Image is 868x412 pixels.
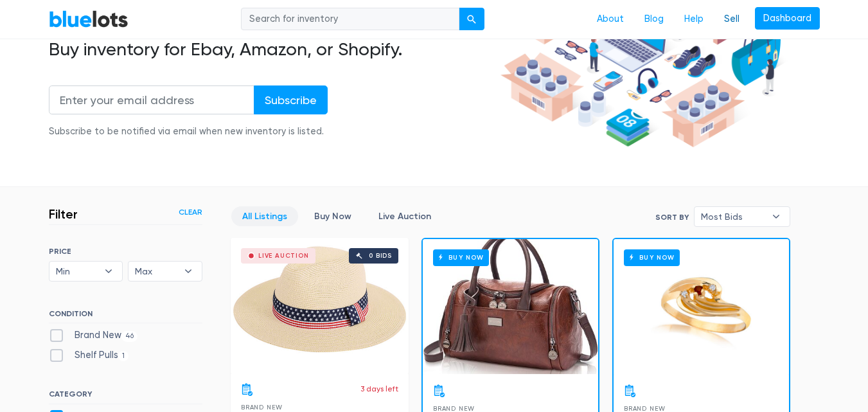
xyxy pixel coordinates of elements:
b: ▾ [175,262,202,281]
span: 1 [118,351,129,361]
span: Brand New [241,404,283,411]
div: Live Auction [258,253,309,259]
a: Live Auction 0 bids [231,238,409,373]
div: Subscribe to be notified via email when new inventory is listed. [49,125,328,139]
h2: Buy inventory for Ebay, Amazon, or Shopify. [49,39,496,60]
span: Most Bids [701,207,765,226]
h6: CATEGORY [49,390,202,404]
input: Subscribe [254,85,328,114]
h6: Buy Now [433,249,489,265]
b: ▾ [763,207,790,226]
span: Min [56,262,98,281]
span: Brand New [433,405,475,412]
div: 0 bids [369,253,392,259]
p: 3 days left [360,383,398,395]
a: Sell [714,7,750,31]
label: Brand New [49,328,138,343]
a: Dashboard [755,7,820,30]
h6: CONDITION [49,309,202,323]
a: BlueLots [49,10,128,28]
a: All Listings [231,206,298,226]
input: Search for inventory [241,8,459,31]
label: Shelf Pulls [49,348,129,363]
a: Help [674,7,714,31]
a: Blog [634,7,674,31]
a: About [587,7,634,31]
span: Brand New [624,405,666,412]
a: Buy Now [614,239,789,374]
h6: Buy Now [624,249,680,265]
h6: PRICE [49,247,202,256]
a: Buy Now [303,206,362,226]
span: 46 [121,331,138,341]
label: Sort By [655,211,689,223]
a: Clear [179,206,202,218]
a: Buy Now [423,239,598,374]
input: Enter your email address [49,85,254,114]
span: Max [135,262,177,281]
b: ▾ [95,262,122,281]
h3: Filter [49,206,78,222]
a: Live Auction [368,206,442,226]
